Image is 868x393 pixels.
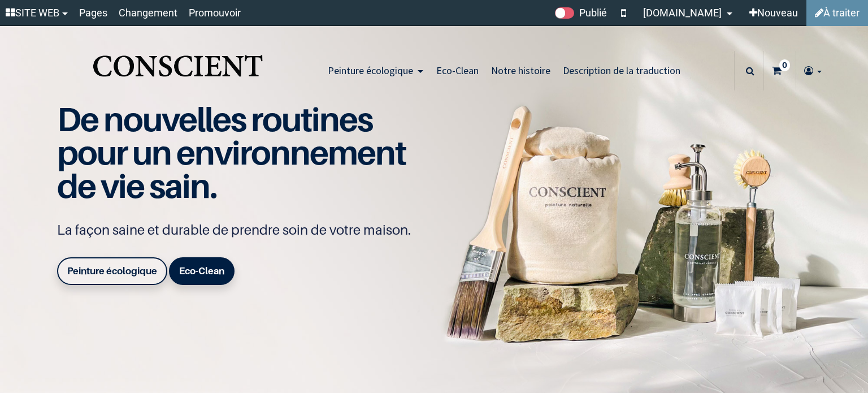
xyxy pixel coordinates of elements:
font: Changement [119,7,177,19]
font: Eco-Clean [179,265,224,277]
a: Peinture écologique [57,257,167,284]
font: Promouvoir [189,7,241,19]
font: SITE WEB [15,7,59,19]
font: Peinture écologique [67,265,157,277]
font: Description de la traduction [563,64,680,77]
font: Publié [579,7,607,19]
a: 0 [764,51,796,90]
font: Notre histoire [491,64,550,77]
font: De nouvelles routines pour un environnement de vie sain. [57,99,406,206]
font: À traiter [823,7,860,19]
font: 0 [782,60,787,70]
img: Conscient.nl [90,49,265,93]
font: Peinture écologique [328,64,413,77]
font: Nouveau [757,7,798,19]
a: Peinture écologique [321,51,429,90]
font: Pages [79,7,107,19]
font: [DOMAIN_NAME] [643,7,722,19]
a: Eco-Clean [169,257,235,284]
font: Eco-Clean [436,64,479,77]
a: Logo de Conscient.nl [90,49,265,93]
font: La façon saine et durable de prendre soin de votre maison. [57,222,411,238]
